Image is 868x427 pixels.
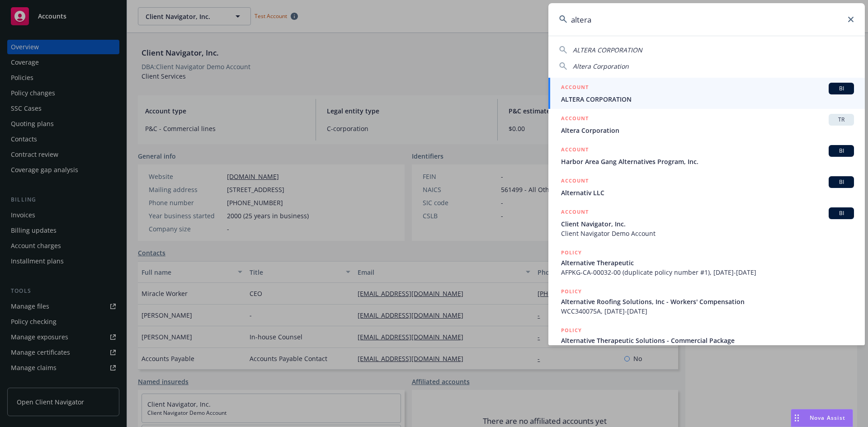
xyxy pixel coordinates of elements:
[832,116,850,124] span: TR
[548,171,865,202] a: ACCOUNTBIAlternativ LLC
[561,207,589,218] h5: ACCOUNT
[832,147,850,155] span: BI
[561,114,589,125] h5: ACCOUNT
[561,176,589,187] h5: ACCOUNT
[561,267,854,277] span: AFPKG-CA-00032-00 (duplicate policy number #1), [DATE]-[DATE]
[561,219,854,229] span: Client Navigator, Inc.
[561,83,589,94] h5: ACCOUNT
[561,297,854,306] span: Alternative Roofing Solutions, Inc - Workers' Compensation
[561,248,582,257] h5: POLICY
[573,46,642,54] span: ALTERA CORPORATION
[561,94,854,104] span: ALTERA CORPORATION
[561,188,854,197] span: Alternativ LLC
[561,336,854,345] span: Alternative Therapeutic Solutions - Commercial Package
[548,109,865,140] a: ACCOUNTTRAltera Corporation
[810,414,845,422] span: Nova Assist
[832,209,850,217] span: BI
[561,229,854,238] span: Client Navigator Demo Account
[548,3,865,36] input: Search...
[561,326,582,335] h5: POLICY
[561,287,582,296] h5: POLICY
[561,258,854,267] span: Alternative Therapeutic
[548,282,865,321] a: POLICYAlternative Roofing Solutions, Inc - Workers' CompensationWCC340075A, [DATE]-[DATE]
[561,157,854,166] span: Harbor Area Gang Alternatives Program, Inc.
[548,243,865,282] a: POLICYAlternative TherapeuticAFPKG-CA-00032-00 (duplicate policy number #1), [DATE]-[DATE]
[548,78,865,109] a: ACCOUNTBIALTERA CORPORATION
[791,409,802,427] div: Drag to move
[791,409,853,427] button: Nova Assist
[548,140,865,171] a: ACCOUNTBIHarbor Area Gang Alternatives Program, Inc.
[832,84,850,93] span: BI
[561,306,854,316] span: WCC340075A, [DATE]-[DATE]
[561,145,589,156] h5: ACCOUNT
[573,62,629,70] span: Altera Corporation
[548,321,865,360] a: POLICYAlternative Therapeutic Solutions - Commercial Package
[548,202,865,243] a: ACCOUNTBIClient Navigator, Inc.Client Navigator Demo Account
[832,178,850,186] span: BI
[561,126,854,135] span: Altera Corporation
